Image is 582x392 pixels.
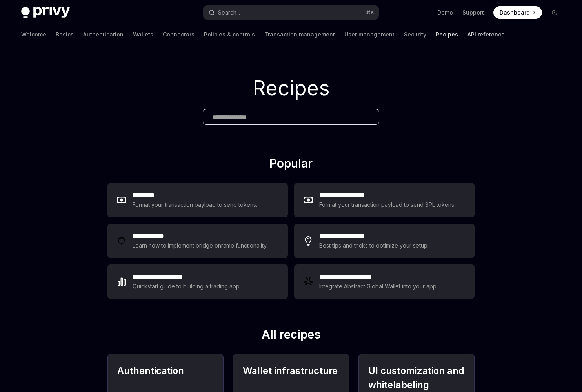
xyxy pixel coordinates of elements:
[133,200,258,210] div: Format your transaction payload to send tokens.
[404,25,426,44] a: Security
[366,9,374,16] span: ⌘ K
[548,6,561,19] button: Toggle dark mode
[117,364,214,392] h2: Authentication
[436,25,458,44] a: Recipes
[107,327,475,345] h2: All recipes
[243,364,339,392] h2: Wallet infrastructure
[500,9,530,16] span: Dashboard
[21,7,70,18] img: dark logo
[107,183,288,217] a: **** ****Format your transaction payload to send tokens.
[368,364,465,392] h2: UI customization and whitelabeling
[344,25,395,44] a: User management
[133,282,241,291] div: Quickstart guide to building a trading app.
[107,156,475,173] h2: Popular
[203,5,379,20] button: Open search
[204,25,255,44] a: Policies & controls
[319,241,430,250] div: Best tips and tricks to optimize your setup.
[218,8,240,17] div: Search...
[437,9,453,16] a: Demo
[163,25,195,44] a: Connectors
[462,9,484,16] a: Support
[133,25,153,44] a: Wallets
[264,25,335,44] a: Transaction management
[467,25,505,44] a: API reference
[133,241,270,250] div: Learn how to implement bridge onramp functionality.
[83,25,124,44] a: Authentication
[319,200,456,210] div: Format your transaction payload to send SPL tokens.
[319,282,438,291] div: Integrate Abstract Global Wallet into your app.
[493,6,542,19] a: Dashboard
[107,224,288,258] a: **** **** ***Learn how to implement bridge onramp functionality.
[21,25,46,44] a: Welcome
[56,25,74,44] a: Basics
